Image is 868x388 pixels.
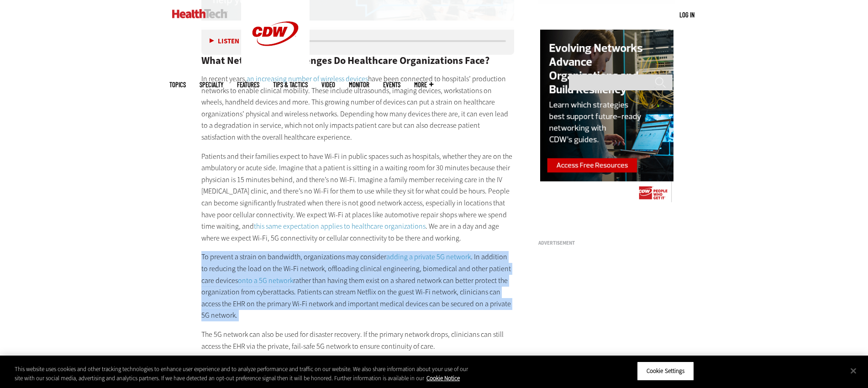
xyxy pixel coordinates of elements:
[538,249,675,363] iframe: advertisement
[172,9,227,18] img: Home
[254,221,426,231] a: this same expectation applies to healthcare organizations
[679,10,694,19] a: Log in
[201,151,515,244] p: Patients and their families expect to have Wi-Fi in public spaces such as hospitals, whether they...
[349,81,369,88] a: MonITor
[201,73,515,143] p: In recent years, have been connected to hospitals’ production networks to enable clinical mobilit...
[169,81,186,88] span: Topics
[540,29,673,204] img: networking right rail
[200,81,223,88] span: Specialty
[386,252,471,262] a: adding a private 5G network
[383,81,400,88] a: Events
[201,329,515,352] p: The 5G network can also be used for disaster recovery. If the primary network drops, clinicians c...
[843,361,863,381] button: Close
[538,241,675,246] h3: Advertisement
[321,81,335,88] a: Video
[237,81,259,88] a: Features
[15,365,478,383] div: This website uses cookies and other tracking technologies to enhance user experience and to analy...
[201,251,515,321] p: To prevent a strain on bandwidth, organizations may consider . In addition to reducing the load o...
[273,81,308,88] a: Tips & Tactics
[414,81,433,88] span: More
[241,60,310,70] a: CDW
[238,276,293,285] a: onto a 5G network
[426,374,460,382] a: More information about your privacy
[637,362,694,381] button: Cookie Settings
[679,10,694,20] div: User menu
